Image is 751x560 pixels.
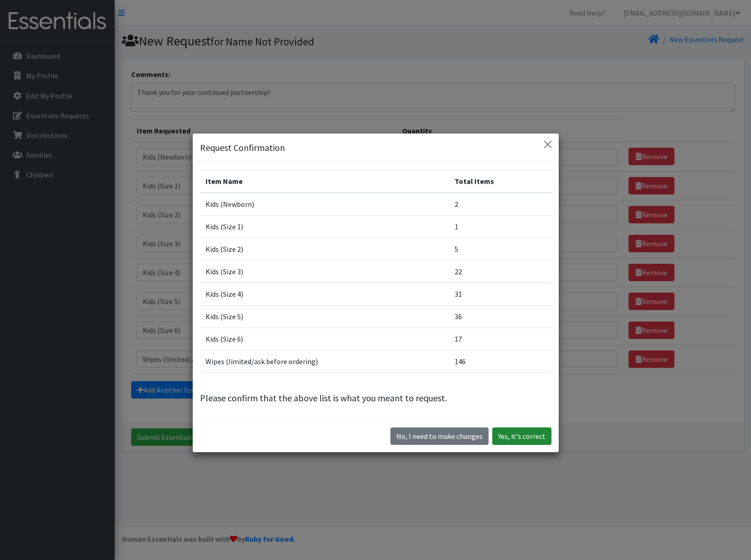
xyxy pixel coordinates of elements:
[449,283,551,305] td: 31
[449,305,551,328] td: 36
[449,216,551,238] td: 1
[492,427,551,445] button: Yes, it's correct
[449,350,551,373] td: 146
[449,238,551,261] td: 5
[449,328,551,350] td: 17
[200,328,450,350] td: Kids (Size 6)
[200,391,551,405] p: Please confirm that the above list is what you meant to request.
[200,216,450,238] td: Kids (Size 1)
[449,170,551,193] th: Total Items
[200,238,450,261] td: Kids (Size 2)
[200,141,285,155] h5: Request Confirmation
[200,283,450,305] td: Kids (Size 4)
[540,137,555,152] button: Close
[200,193,450,216] td: Kids (Newborn)
[200,305,450,328] td: Kids (Size 5)
[200,261,450,283] td: Kids (Size 3)
[390,427,489,445] button: No I need to make changes
[200,350,450,373] td: Wipes (limited/ask before ordering)
[449,261,551,283] td: 22
[200,170,450,193] th: Item Name
[449,193,551,216] td: 2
